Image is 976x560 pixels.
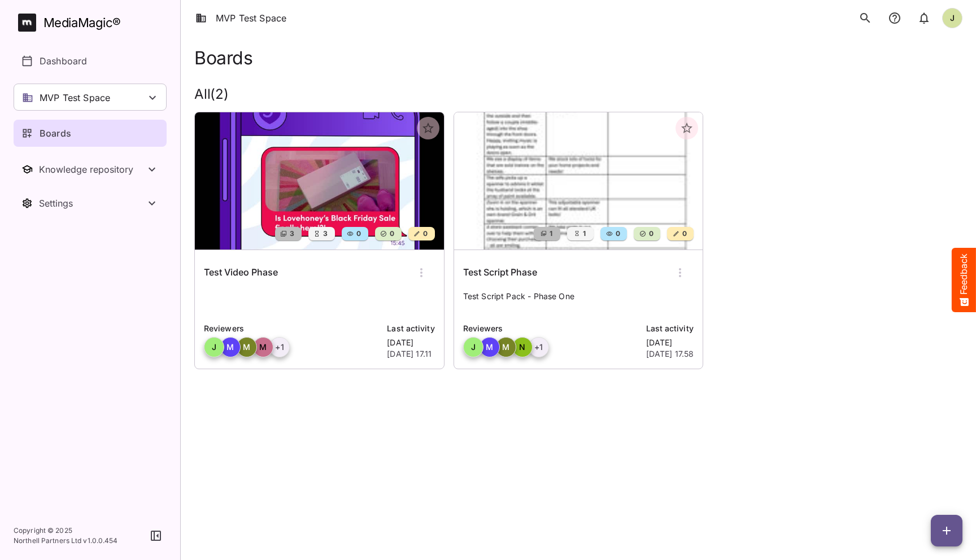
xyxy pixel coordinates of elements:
[322,228,328,239] span: 3
[913,7,935,29] button: notifications
[253,337,273,357] div: M
[646,337,694,348] p: [DATE]
[512,337,533,357] div: N
[39,164,145,175] div: Knowledge repository
[194,86,962,103] h2: All ( 2 )
[463,265,537,280] h6: Test Script Phase
[548,228,552,239] span: 1
[883,7,906,29] button: notifications
[18,14,167,32] a: MediaMagic®
[204,337,224,357] div: J
[615,228,620,239] span: 0
[204,322,380,335] p: Reviewers
[422,228,428,239] span: 0
[14,190,167,217] button: Toggle Settings
[269,337,290,357] div: + 1
[454,112,703,250] img: Test Script Phase
[942,8,962,28] div: J
[463,291,694,313] p: Test Script Pack - Phase One
[14,47,167,75] a: Dashboard
[14,526,118,536] p: Copyright © 2025
[43,14,121,32] div: MediaMagic ®
[496,337,516,357] div: M
[582,228,586,239] span: 1
[952,248,976,312] button: Feedback
[194,47,252,68] h1: Boards
[204,265,278,280] h6: Test Video Phase
[480,337,500,357] div: M
[14,156,167,183] button: Toggle Knowledge repository
[40,126,71,140] p: Boards
[14,190,167,217] nav: Settings
[387,322,434,335] p: Last activity
[220,337,241,357] div: M
[40,54,87,68] p: Dashboard
[14,120,167,147] a: Boards
[195,112,444,250] img: Test Video Phase
[854,7,877,29] button: search
[646,348,694,360] p: [DATE] 17.58
[681,228,687,239] span: 0
[529,337,549,357] div: + 1
[387,348,434,360] p: [DATE] 17.11
[14,536,118,546] p: Northell Partners Ltd v 1.0.0.454
[355,228,361,239] span: 0
[463,337,483,357] div: J
[463,322,639,335] p: Reviewers
[14,156,167,183] nav: Knowledge repository
[389,228,394,239] span: 0
[648,228,653,239] span: 0
[40,91,110,104] p: MVP Test Space
[387,337,434,348] p: [DATE]
[289,228,294,239] span: 3
[39,198,145,209] div: Settings
[646,322,694,335] p: Last activity
[237,337,257,357] div: M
